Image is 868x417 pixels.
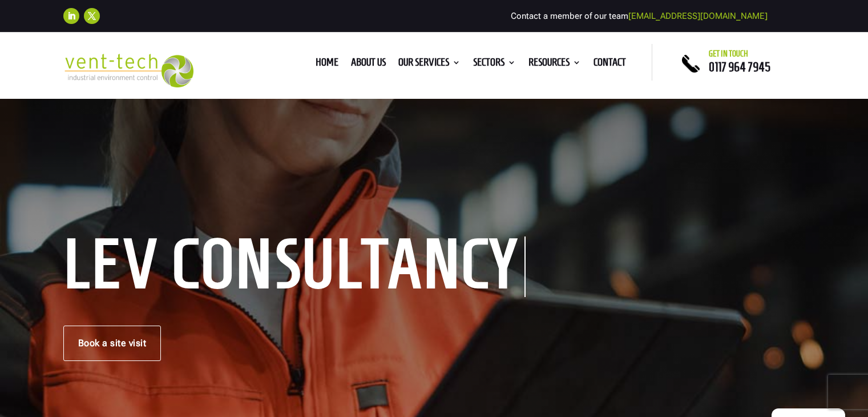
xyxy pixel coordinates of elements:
img: 2023-09-27T08_35_16.549ZVENT-TECH---Clear-background [63,54,194,87]
a: Sectors [473,58,516,71]
a: About us [351,58,386,71]
a: Home [316,58,338,71]
h1: LEV Consultancy [63,236,526,297]
a: Follow on X [84,8,100,24]
a: [EMAIL_ADDRESS][DOMAIN_NAME] [628,11,768,21]
a: 0117 964 7945 [709,60,770,74]
a: Resources [528,58,581,71]
a: Contact [594,58,626,71]
span: Get in touch [709,49,748,58]
a: Book a site visit [63,326,162,361]
a: Our Services [398,58,461,71]
span: Contact a member of our team [511,11,768,21]
a: Follow on LinkedIn [63,8,79,24]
